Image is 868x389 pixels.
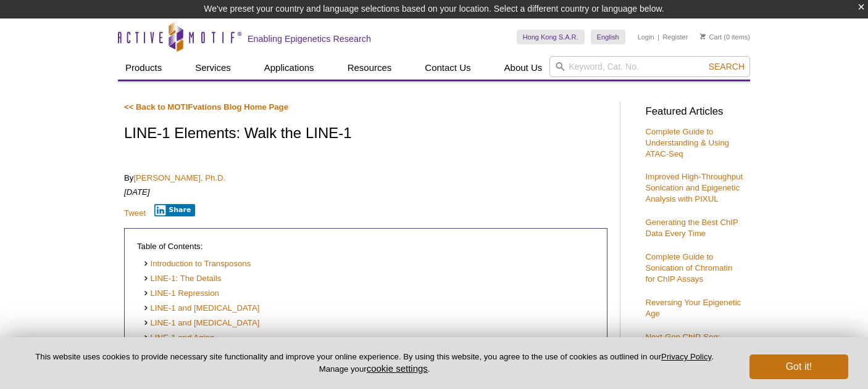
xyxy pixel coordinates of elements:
[700,30,750,44] li: (0 items)
[591,30,625,44] a: English
[143,332,214,344] a: LINE-1 and Aging
[645,298,741,318] a: Reversing Your Epigenetic Age
[417,56,478,80] a: Contact Us
[367,363,428,374] button: cookie settings
[638,33,654,41] a: Login
[645,127,729,158] a: Complete Guide to Understanding & Using ATAC-Seq
[645,107,744,117] h3: Featured Articles
[133,173,225,182] a: [PERSON_NAME], Ph.D.
[657,30,659,44] li: |
[661,352,711,361] a: Privacy Policy
[700,33,706,39] img: Your Cart
[645,172,743,203] a: Improved High-Throughput Sonication and Epigenetic Analysis with PIXUL
[248,33,371,44] h2: Enabling Epigenetics Research
[340,56,399,80] a: Resources
[700,33,722,41] a: Cart
[124,187,150,197] em: [DATE]
[257,56,322,80] a: Applications
[188,56,238,80] a: Services
[124,208,146,218] a: Tweet
[549,56,750,77] input: Keyword, Cat. No.
[709,62,745,72] span: Search
[124,125,607,143] h1: LINE-1 Elements: Walk the LINE-1
[143,317,259,329] a: LINE-1 and [MEDICAL_DATA]
[662,33,688,41] a: Register
[118,56,169,80] a: Products
[645,332,739,386] a: Next-Gen ChIP-Seq: Genome-Wide Single-Cell Analysis with Antibody-Guided Chromatin Tagmentation M...
[497,56,550,80] a: About Us
[154,204,196,216] button: Share
[137,241,595,252] p: Table of Contents:
[749,354,848,379] button: Got it!
[143,288,219,300] a: LINE-1 Repression
[124,102,288,112] a: << Back to MOTIFvations Blog Home Page
[517,30,585,44] a: Hong Kong S.A.R.
[645,218,738,238] a: Generating the Best ChIP Data Every Time
[645,252,732,284] a: Complete Guide to Sonication of Chromatin for ChIP Assays
[124,173,607,184] p: By
[20,351,729,375] p: This website uses cookies to provide necessary site functionality and improve your online experie...
[143,258,251,270] a: Introduction to Transposons
[143,303,259,314] a: LINE-1 and [MEDICAL_DATA]
[143,273,221,285] a: LINE-1: The Details
[705,61,748,72] button: Search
